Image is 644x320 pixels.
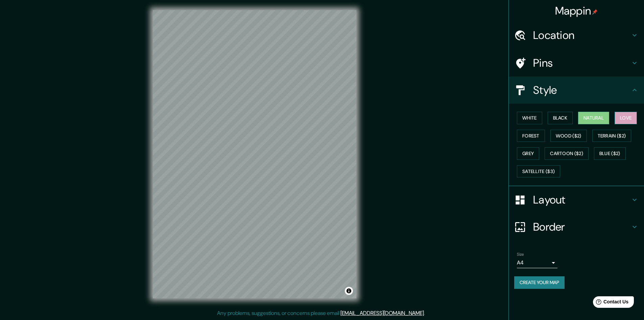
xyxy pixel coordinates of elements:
[509,49,644,77] div: Pins
[550,130,587,142] button: Wood ($2)
[426,309,427,317] div: .
[615,112,637,124] button: Love
[533,83,630,97] h4: Style
[545,147,589,160] button: Cartoon ($2)
[345,287,353,295] button: Toggle attribution
[548,112,573,124] button: Black
[533,220,630,234] h4: Border
[592,130,631,142] button: Terrain ($2)
[509,186,644,213] div: Layout
[517,165,560,178] button: Satellite ($3)
[517,147,539,160] button: Grey
[509,77,644,104] div: Style
[555,4,598,18] h4: Mappin
[425,309,426,317] div: .
[578,112,609,124] button: Natural
[592,9,598,15] img: pin-icon.png
[217,309,425,317] p: Any problems, suggestions, or concerns please email .
[509,213,644,240] div: Border
[533,28,630,42] h4: Location
[517,257,557,268] div: A4
[584,294,637,313] iframe: Help widget launcher
[340,310,424,317] a: [EMAIL_ADDRESS][DOMAIN_NAME]
[517,112,542,124] button: White
[509,22,644,49] div: Location
[533,193,630,207] h4: Layout
[533,56,630,70] h4: Pins
[594,147,626,160] button: Blue ($2)
[517,252,524,257] label: Size
[153,10,356,298] canvas: Map
[514,276,565,289] button: Create your map
[517,130,545,142] button: Forest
